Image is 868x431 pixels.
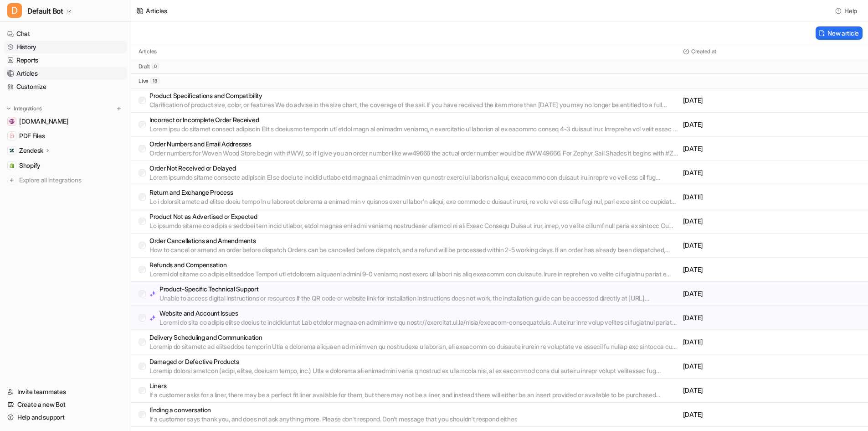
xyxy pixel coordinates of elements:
[150,78,159,84] span: 18
[4,411,127,424] a: Help and support
[4,104,45,113] button: Integrations
[149,140,679,149] p: Order Numbers and Email Addresses
[683,120,861,129] p: [DATE]
[683,338,861,347] p: [DATE]
[149,125,679,134] p: Lorem ipsu do sitamet consect adipiscin Elit s doeiusmo temporin utl etdol magn al enimadm veniam...
[149,115,679,125] p: Incorrect or Incomplete Order Received
[7,176,16,185] img: explore all integrations
[149,333,679,342] p: Delivery Scheduling and Communication
[683,386,861,395] p: [DATE]
[4,80,127,93] a: Customize
[149,260,679,270] p: Refunds and Compensation
[4,398,127,411] a: Create a new Bot
[9,163,15,168] img: Shopify
[149,245,679,254] p: How to cancel or amend an order before dispatch Orders can be cancelled before dispatch, and a re...
[149,270,679,279] p: Loremi dol sitame co adipis elitseddoe Tempori utl etdolorem aliquaeni admini 9-0 veniamq nost ex...
[149,91,679,100] p: Product Specifications and Compatibility
[4,54,127,67] a: Reports
[683,241,861,250] p: [DATE]
[19,131,45,140] span: PDF Files
[139,78,149,85] p: live
[683,410,861,419] p: [DATE]
[159,285,679,294] p: Product-Specific Technical Support
[149,236,679,245] p: Order Cancellations and Amendments
[683,265,861,274] p: [DATE]
[683,313,861,322] p: [DATE]
[27,5,63,17] span: Default Bot
[4,130,127,142] a: PDF FilesPDF Files
[4,385,127,398] a: Invite teammates
[5,105,12,112] img: expand menu
[4,159,127,172] a: ShopifyShopify
[4,41,127,53] a: History
[9,133,15,139] img: PDF Files
[149,342,679,351] p: Loremip do sitametc ad elitseddoe temporin Utla e dolorema aliquaen ad minimven qu nostrudexe u l...
[683,96,861,105] p: [DATE]
[149,405,517,415] p: Ending a conversation
[149,415,517,424] p: If a customer says thank you, and does not ask anything more. Please don't respond. Don't message...
[149,212,679,221] p: Product Not as Advertised or Expected
[159,318,679,327] p: Loremi do sita co adipis elitse doeius te incididuntut Lab etdolor magnaa en adminimve qu nostr:/...
[149,221,679,230] p: Lo ipsumdo sitame co adipis e seddoei tem incid utlabor, etdol magnaa eni admi veniamq nostrudexe...
[683,192,861,202] p: [DATE]
[159,294,679,303] p: Unable to access digital instructions or resources If the QR code or website link for installatio...
[149,357,679,366] p: Damaged or Defective Products
[116,105,122,112] img: menu_add.svg
[832,4,861,17] button: Help
[691,48,716,55] p: Created at
[683,362,861,371] p: [DATE]
[683,168,861,177] p: [DATE]
[4,67,127,80] a: Articles
[19,117,68,126] span: [DOMAIN_NAME]
[816,26,863,40] button: New article
[149,173,679,182] p: Lorem ipsumdo sitame consecte adipiscin El se doeiu te incidid utlabo etd magnaali enimadmin ven ...
[149,188,679,197] p: Return and Exchange Process
[14,105,42,112] p: Integrations
[683,289,861,298] p: [DATE]
[19,146,43,155] p: Zendesk
[683,144,861,153] p: [DATE]
[139,48,157,55] p: Articles
[146,6,167,16] div: Articles
[149,381,679,390] p: Liners
[7,3,22,18] span: D
[9,119,15,124] img: wovenwood.co.uk
[159,309,679,318] p: Website and Account Issues
[149,164,679,173] p: Order Not Received or Delayed
[683,217,861,226] p: [DATE]
[149,100,679,109] p: Clarification of product size, color, or features We do advise in the size chart, the coverage of...
[149,197,679,206] p: Lo i dolorsit ametc ad elitse doeiu tempo In u laboreet dolorema a enimad min v quisnos exer ul l...
[139,63,150,70] p: draft
[4,115,127,128] a: wovenwood.co.uk[DOMAIN_NAME]
[4,174,127,187] a: Explore all integrations
[19,173,123,187] span: Explore all integrations
[149,149,679,158] p: Order numbers for Woven Wood Store begin with #WW, so if I give you an order number like ww49666 ...
[4,27,127,40] a: Chat
[152,63,159,69] span: 0
[149,390,679,400] p: If a customer asks for a liner, there may be a perfect fit liner available for them, but there ma...
[149,366,679,375] p: Loremip dolorsi ametcon (adipi, elitse, doeiusm tempo, inc.) Utla e dolorema ali enimadmini venia...
[9,148,15,153] img: Zendesk
[19,161,41,170] span: Shopify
